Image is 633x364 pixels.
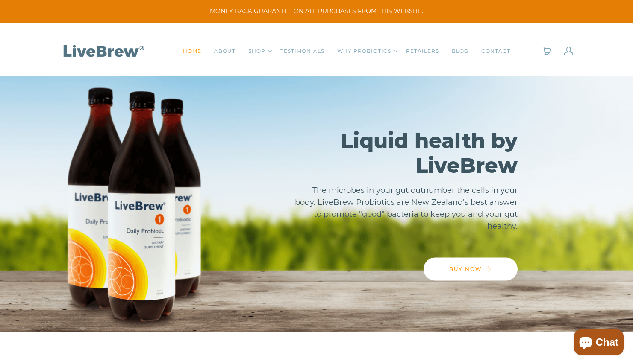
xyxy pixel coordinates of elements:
a: SHOP [248,47,265,55]
img: LiveBrew [60,43,146,58]
span: MONEY BACK GUARANTEE ON ALL PURCHASES FROM THIS WEBSITE. [13,7,620,16]
inbox-online-store-chat: Shopify online store chat [571,329,626,357]
a: HOME [183,47,201,55]
a: BLOG [452,47,468,55]
a: TESTIMONIALS [280,47,324,55]
p: The microbes in your gut outnumber the cells in your body. LiveBrew Probiotics are New Zealand's ... [293,184,518,232]
a: WHY PROBIOTICS [337,47,391,55]
a: ABOUT [214,47,236,55]
h2: Liquid health by LiveBrew [293,128,518,178]
a: CONTACT [481,47,510,55]
span: BUY NOW [449,266,482,272]
a: BUY NOW [424,258,518,281]
a: RETAILERS [406,47,439,55]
